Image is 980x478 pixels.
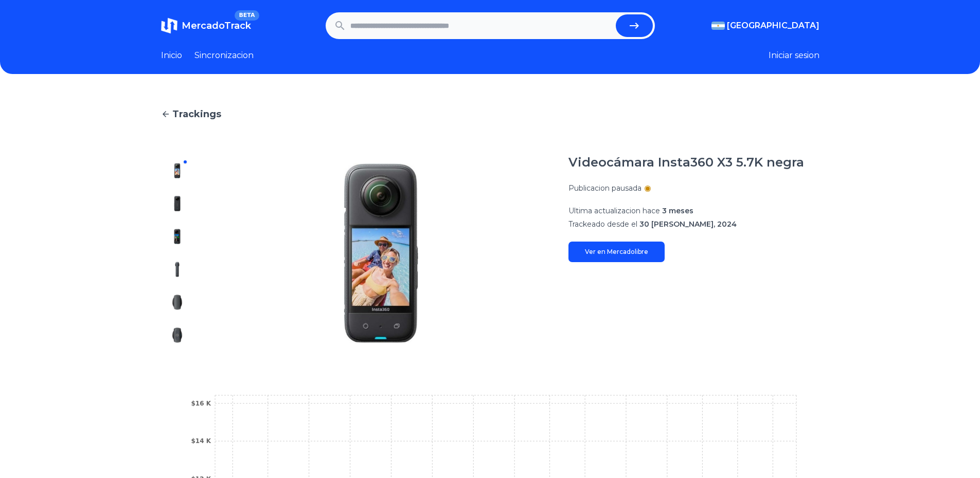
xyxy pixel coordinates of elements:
[161,17,177,34] img: MercadoTrack
[769,49,819,62] button: Iniciar sesion
[169,261,186,278] img: Videocámara Insta360 X3 5.7K negra
[568,206,660,215] span: Ultima actualizacion hace
[182,20,251,31] span: MercadoTrack
[172,107,221,121] span: Trackings
[711,20,819,32] button: [GEOGRAPHIC_DATA]
[639,219,737,229] span: 30 [PERSON_NAME], 2024
[169,195,186,212] img: Videocámara Insta360 X3 5.7K negra
[169,327,186,343] img: Videocámara Insta360 X3 5.7K negra
[161,17,251,34] a: MercadoTrackBETA
[235,10,259,21] span: BETA
[711,22,725,30] img: Argentina
[161,49,182,62] a: Inicio
[169,162,186,179] img: Videocámara Insta360 X3 5.7K negra
[191,400,211,407] tspan: $16 K
[169,294,186,310] img: Videocámara Insta360 X3 5.7K negra
[727,20,819,32] span: [GEOGRAPHIC_DATA]
[169,228,186,245] img: Videocámara Insta360 X3 5.7K negra
[568,219,637,229] span: Trackeado desde el
[161,107,819,121] a: Trackings
[662,206,693,215] span: 3 meses
[568,183,642,193] p: Publicacion pausada
[215,154,548,352] img: Videocámara Insta360 X3 5.7K negra
[194,49,254,62] a: Sincronizacion
[191,437,211,445] tspan: $14 K
[568,154,804,171] h1: Videocámara Insta360 X3 5.7K negra
[568,242,665,262] a: Ver en Mercadolibre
